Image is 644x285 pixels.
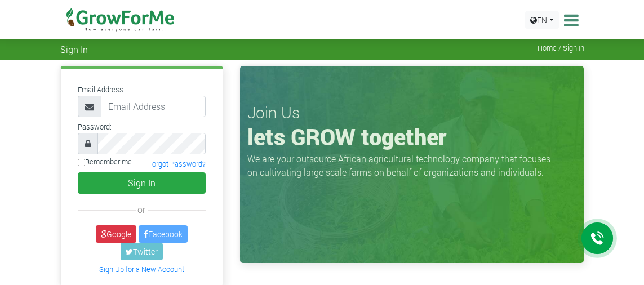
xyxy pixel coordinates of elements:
label: Password: [78,122,112,132]
span: Home / Sign In [538,44,584,52]
input: Remember me [78,159,85,166]
span: Sign In [60,44,88,55]
label: Email Address: [78,84,125,95]
a: Forgot Password? [148,159,206,168]
a: Google [96,225,136,243]
input: Email Address [101,96,206,117]
h3: Join Us [247,103,576,122]
p: We are your outsource African agricultural technology company that focuses on cultivating large s... [247,152,557,179]
label: Remember me [78,157,132,167]
div: or [78,203,206,216]
a: EN [525,11,559,29]
a: Sign Up for a New Account [99,265,184,274]
button: Sign In [78,172,206,194]
h1: lets GROW together [247,123,576,150]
